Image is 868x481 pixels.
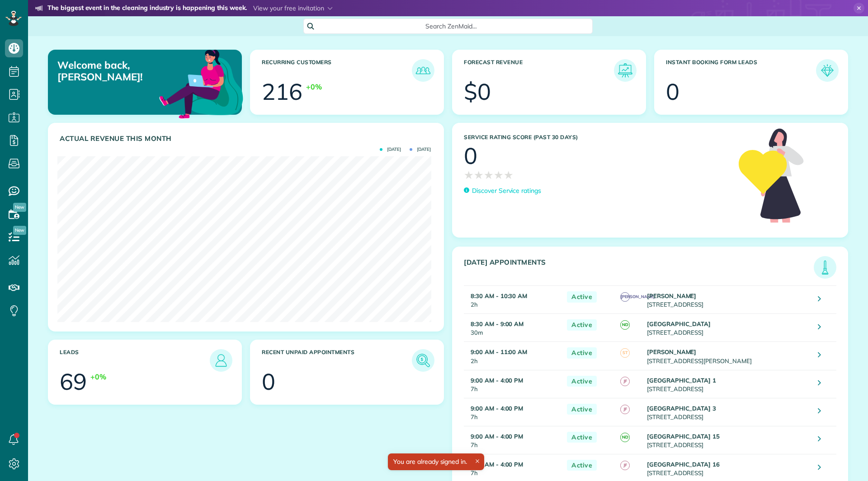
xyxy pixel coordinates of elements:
img: icon_form_leads-04211a6a04a5b2264e4ee56bc0799ec3eb69b7e499cbb523a139df1d13a81ae0.png [818,61,836,79]
span: JF [620,377,630,386]
td: [STREET_ADDRESS] [645,370,811,398]
strong: 8:30 AM - 9:00 AM [471,320,524,327]
img: icon_unpaid_appointments-47b8ce3997adf2238b356f14209ab4cced10bd1f174958f3ca8f1d0dd7fffeee.png [414,351,432,369]
h3: Service Rating score (past 30 days) [464,134,730,140]
td: [STREET_ADDRESS] [645,314,811,342]
strong: [GEOGRAPHIC_DATA] 3 [647,405,716,412]
h3: Recent unpaid appointments [262,349,412,372]
td: 2h [464,286,562,314]
span: Active [567,404,597,415]
strong: [GEOGRAPHIC_DATA] [647,320,711,327]
strong: [PERSON_NAME] [647,348,697,355]
td: [STREET_ADDRESS][PERSON_NAME] [645,342,811,370]
span: ★ [504,167,514,183]
span: ST [620,348,630,358]
div: You are already signed in. [388,453,484,470]
p: Discover Service ratings [472,186,541,196]
img: icon_forecast_revenue-8c13a41c7ed35a8dcfafea3cbb826a0462acb37728057bba2d056411b612bbbe.png [616,61,634,79]
div: $0 [464,80,491,103]
h3: Forecast Revenue [464,59,614,82]
span: ND [620,433,630,442]
span: ★ [464,167,474,183]
strong: 9:00 AM - 11:00 AM [471,348,527,355]
td: [STREET_ADDRESS] [645,286,811,314]
span: Active [567,376,597,387]
span: Active [567,319,597,331]
td: 7h [464,426,562,454]
span: Active [567,347,597,359]
span: Active [567,432,597,443]
span: Active [567,291,597,303]
span: JF [620,405,630,414]
div: 0 [464,145,477,167]
div: +0% [90,372,106,382]
span: Active [567,460,597,471]
td: 7h [464,370,562,398]
img: icon_recurring_customers-cf858462ba22bcd05b5a5880d41d6543d210077de5bb9ebc9590e49fd87d84ed.png [414,61,432,79]
h3: Recurring Customers [262,59,412,82]
span: [PERSON_NAME] [620,292,630,302]
strong: [GEOGRAPHIC_DATA] 15 [647,433,720,440]
strong: 9:00 AM - 4:00 PM [471,405,523,412]
h3: Instant Booking Form Leads [666,59,816,82]
span: ★ [494,167,504,183]
img: icon_todays_appointments-901f7ab196bb0bea1936b74009e4eb5ffbc2d2711fa7634e0d609ed5ef32b18b.png [816,258,834,276]
td: 7h [464,398,562,426]
div: 216 [262,80,302,103]
span: ND [620,320,630,330]
p: Welcome back, [PERSON_NAME]! [57,59,180,83]
span: [DATE] [380,147,401,152]
td: [STREET_ADDRESS] [645,426,811,454]
h3: Actual Revenue this month [60,135,434,143]
img: dashboard_welcome-42a62b7d889689a78055ac9021e634bf52bae3f8056760290aed330b23ab8690.png [157,39,245,127]
span: ★ [474,167,484,183]
div: 69 [60,370,87,393]
strong: The biggest event in the cleaning industry is happening this week. [47,4,247,14]
td: [STREET_ADDRESS] [645,398,811,426]
div: +0% [306,82,322,92]
strong: [GEOGRAPHIC_DATA] 1 [647,377,716,384]
strong: 9:00 AM - 4:00 PM [471,377,523,384]
span: New [13,203,26,212]
td: 30m [464,314,562,342]
div: 0 [262,370,275,393]
div: 0 [666,80,679,103]
a: Discover Service ratings [464,186,541,196]
h3: [DATE] Appointments [464,258,814,279]
strong: [PERSON_NAME] [647,292,697,299]
img: icon_leads-1bed01f49abd5b7fead27621c3d59655bb73ed531f8eeb49469d10e621d6b896.png [212,351,230,369]
span: [DATE] [410,147,431,152]
span: JF [620,461,630,470]
h3: Leads [60,349,210,372]
span: New [13,226,26,235]
strong: 8:30 AM - 10:30 AM [471,292,527,299]
td: 2h [464,342,562,370]
strong: [GEOGRAPHIC_DATA] 16 [647,461,720,468]
span: ★ [484,167,494,183]
strong: 9:00 AM - 4:00 PM [471,433,523,440]
strong: 9:00 AM - 4:00 PM [471,461,523,468]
